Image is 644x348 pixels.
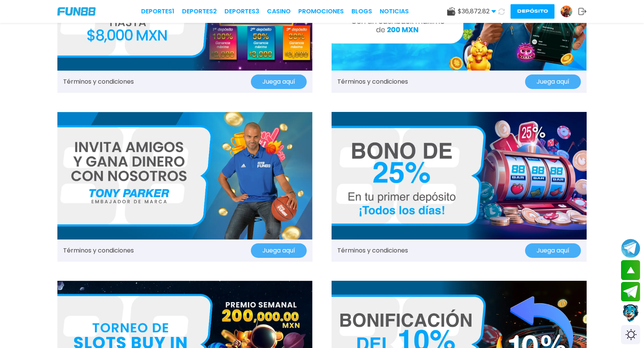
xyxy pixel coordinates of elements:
[511,4,555,19] button: Depósito
[182,7,217,16] a: Deportes2
[621,260,640,280] button: scroll up
[458,7,496,16] span: $ 36,872.82
[267,7,291,16] a: CASINO
[141,7,174,16] a: Deportes1
[332,112,587,240] img: Promo Banner
[621,325,640,344] div: Switch theme
[621,303,640,323] button: Contact customer service
[337,77,408,86] a: Términos y condiciones
[621,238,640,258] button: Join telegram channel
[251,243,307,258] button: Juega aquí
[621,282,640,302] button: Join telegram
[298,7,344,16] a: Promociones
[63,77,134,86] a: Términos y condiciones
[251,74,307,89] button: Juega aquí
[525,74,581,89] button: Juega aquí
[380,7,409,16] a: NOTICIAS
[224,7,259,16] a: Deportes3
[337,246,408,255] a: Términos y condiciones
[63,246,134,255] a: Términos y condiciones
[525,243,581,258] button: Juega aquí
[57,112,312,240] img: Promo Banner
[561,6,572,17] img: Avatar
[560,5,578,18] a: Avatar
[57,7,96,16] img: Company Logo
[351,7,372,16] a: BLOGS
